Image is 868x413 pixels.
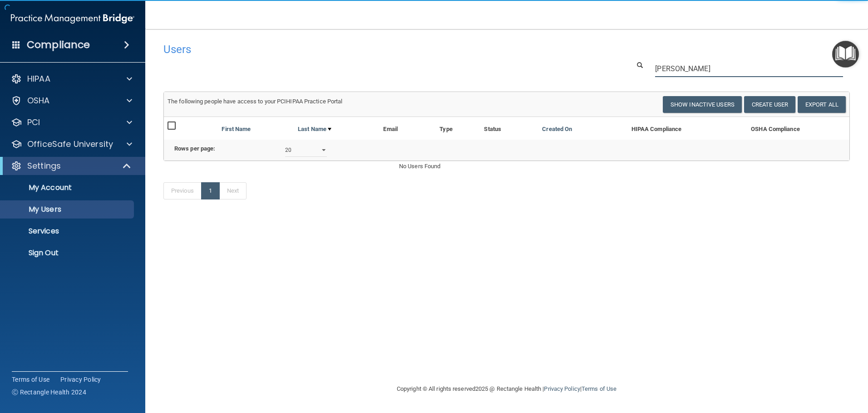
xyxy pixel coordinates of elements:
p: My Account [6,183,130,192]
a: Privacy Policy [544,385,580,392]
a: 1 [201,182,220,199]
a: Settings [11,160,132,171]
th: Type [425,117,467,139]
th: Email [380,117,425,139]
button: Show Inactive Users [663,96,742,113]
p: My Users [6,205,130,214]
a: Export All [798,96,846,113]
a: First Name [222,124,251,135]
span: Ⓒ Rectangle Health 2024 [12,388,86,397]
div: Copyright © All rights reserved 2025 @ Rectangle Health | | [341,374,672,403]
p: OSHA [27,95,50,106]
button: Create User [744,96,795,113]
p: Sign Out [6,248,130,258]
b: Rows per page: [174,145,215,152]
p: Services [6,227,130,236]
a: Terms of Use [12,375,49,384]
a: Privacy Policy [60,375,101,384]
a: OSHA [11,95,132,106]
iframe: Drift Widget Chat Controller [711,349,857,385]
a: OfficeSafe University [11,139,132,150]
h4: Users [163,44,558,55]
p: PCI [27,117,40,128]
h4: Compliance [27,39,90,51]
input: Search [655,60,843,77]
a: Last Name [298,124,331,135]
a: Created On [542,124,572,135]
img: PMB logo [11,10,134,28]
th: Status [467,117,518,139]
a: Previous [163,182,202,199]
p: HIPAA [27,73,50,84]
div: No Users Found [392,161,621,172]
a: Next [219,182,247,199]
th: OSHA Compliance [717,117,834,139]
a: HIPAA [11,73,132,84]
span: The following people have access to your PCIHIPAA Practice Portal [168,98,343,105]
p: OfficeSafe University [27,139,113,150]
a: PCI [11,117,132,128]
button: Open Resource Center [832,41,859,68]
a: Terms of Use [582,385,616,392]
th: HIPAA Compliance [596,117,716,139]
p: Settings [27,160,61,171]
